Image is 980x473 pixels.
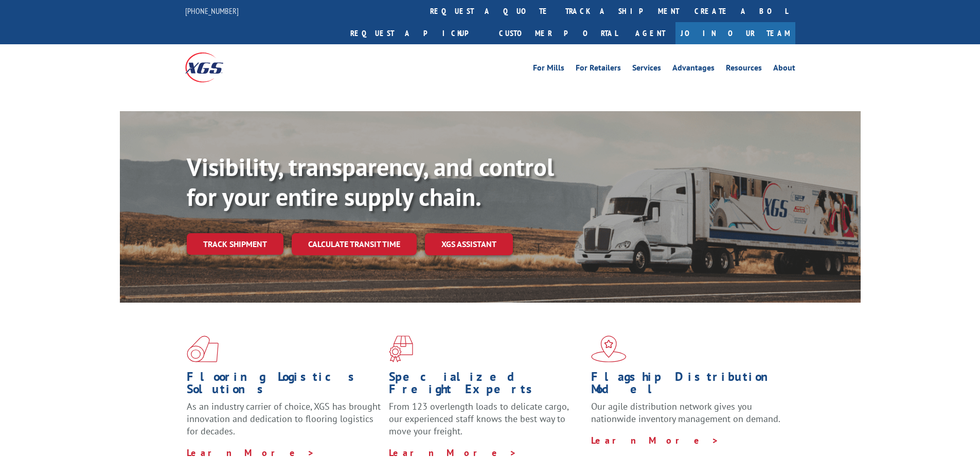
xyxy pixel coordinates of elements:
[726,64,762,75] a: Resources
[292,233,417,255] a: Calculate transit time
[187,233,283,255] a: Track shipment
[187,447,315,459] a: Learn More >
[625,22,675,44] a: Agent
[343,22,491,44] a: Request a pickup
[591,400,780,425] span: Our agile distribution network gives you nationwide inventory management on demand.
[389,447,517,459] a: Learn More >
[425,233,513,255] a: XGS ASSISTANT
[187,336,219,362] img: xgs-icon-total-supply-chain-intelligence-red
[773,64,795,75] a: About
[491,22,625,44] a: Customer Portal
[591,336,627,362] img: xgs-icon-flagship-distribution-model-red
[187,371,381,400] h1: Flooring Logistics Solutions
[187,400,381,437] span: As an industry carrier of choice, XGS has brought innovation and dedication to flooring logistics...
[187,151,554,213] b: Visibility, transparency, and control for your entire supply chain.
[533,64,564,75] a: For Mills
[672,64,715,75] a: Advantages
[576,64,621,75] a: For Retailers
[389,336,413,362] img: xgs-icon-focused-on-flooring-red
[389,400,583,446] p: From 123 overlength loads to delicate cargo, our experienced staff knows the best way to move you...
[591,434,719,446] a: Learn More >
[591,371,786,400] h1: Flagship Distribution Model
[675,22,795,44] a: Join Our Team
[632,64,661,75] a: Services
[185,6,239,16] a: [PHONE_NUMBER]
[389,371,583,400] h1: Specialized Freight Experts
